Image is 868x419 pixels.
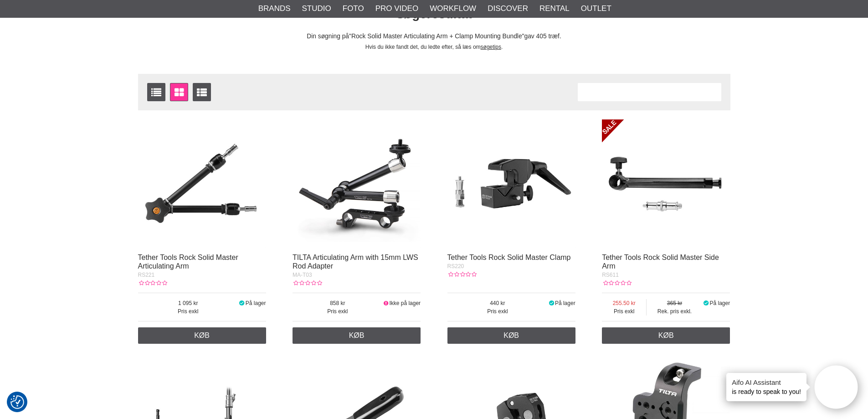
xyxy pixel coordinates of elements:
[447,253,571,261] a: Tether Tools Rock Solid Master Clamp
[170,83,188,101] a: Vinduevisning
[602,307,646,316] span: Pris exkl
[732,378,801,387] h4: Aifo AI Assistant
[193,83,211,101] a: Udvid liste
[293,272,312,278] span: MA-T03
[293,327,421,344] a: Køb
[383,300,390,306] i: Ikke på lager
[293,307,383,316] span: Pris exkl
[138,279,167,287] div: Kundebedømmelse: 0
[703,300,710,306] i: På lager
[488,3,528,15] a: Discover
[602,272,619,278] span: RS611
[447,119,575,248] img: Tether Tools Rock Solid Master Clamp
[258,3,291,15] a: Brands
[293,253,418,270] a: TILTA Articulating Arm with 15mm LWS Rod Adapter
[343,3,364,15] a: Foto
[349,33,524,40] span: Rock Solid Master Articulating Arm + Clamp Mounting Bundle
[375,3,418,15] a: Pro Video
[138,307,239,316] span: Pris exkl
[548,300,555,306] i: På lager
[447,263,464,269] span: RS220
[602,119,730,248] img: Tether Tools Rock Solid Master Side Arm
[389,300,421,306] span: Ikke på lager
[246,300,266,306] span: På lager
[10,394,24,410] button: Samtykkepræferencer
[138,253,238,270] a: Tether Tools Rock Solid Master Articulating Arm
[302,3,331,15] a: Studio
[10,395,24,409] img: Revisit consent button
[539,3,570,15] a: Rental
[138,272,155,278] span: RS221
[293,299,383,307] span: 858
[447,270,477,279] div: Kundebedømmelse: 0
[481,44,501,50] a: søgetips
[726,373,806,401] div: is ready to speak to you!
[602,299,646,307] span: 255.50
[307,33,561,40] span: Din søgning på gav 405 træf.
[147,83,165,101] a: Vis liste
[647,307,702,316] span: Rek. pris exkl.
[647,299,702,307] span: 365
[238,300,246,306] i: På lager
[602,253,719,270] a: Tether Tools Rock Solid Master Side Arm
[447,307,548,316] span: Pris exkl
[293,279,322,287] div: Kundebedømmelse: 0
[555,300,575,306] span: På lager
[138,299,239,307] span: 1 095
[365,44,481,50] span: Hvis du ikke fandt det, du ledte efter, så læs om
[447,327,575,344] a: Køb
[501,44,503,50] span: .
[138,119,266,248] img: Tether Tools Rock Solid Master Articulating Arm
[602,279,631,287] div: Kundebedømmelse: 0
[293,119,421,248] img: TILTA Articulating Arm with 15mm LWS Rod Adapter
[602,327,730,344] a: Køb
[709,300,730,306] span: På lager
[447,299,548,307] span: 440
[138,327,266,344] a: Køb
[430,3,476,15] a: Workflow
[581,3,611,15] a: Outlet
